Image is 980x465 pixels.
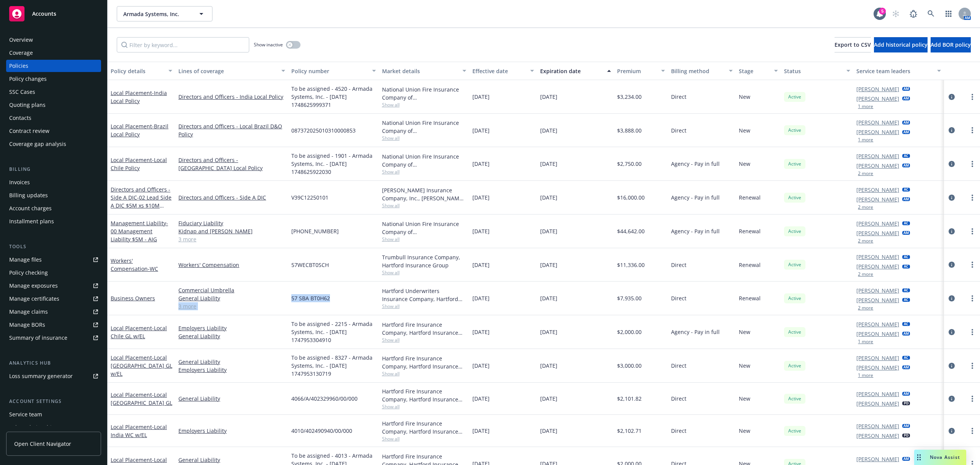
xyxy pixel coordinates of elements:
[111,186,171,217] a: Directors and Officers - Side A DIC
[6,189,101,201] a: Billing updates
[856,118,899,126] a: [PERSON_NAME]
[874,41,928,48] span: Add historical policy
[178,427,285,435] a: Employers Liability
[6,408,101,421] a: Service team
[856,400,899,408] a: [PERSON_NAME]
[111,324,167,340] a: Local Placement
[178,122,285,138] a: Directors and Officers - Local Brazil D&O Policy
[9,370,73,382] div: Loss summary generator
[111,391,172,406] a: Local Placement
[787,228,802,235] span: Active
[9,267,48,279] div: Policy checking
[6,125,101,137] a: Contract review
[968,394,977,403] a: more
[923,6,939,21] a: Search
[856,390,899,398] a: [PERSON_NAME]
[382,253,466,269] div: Trumbull Insurance Company, Hartford Insurance Group
[947,361,956,370] a: circleInformation
[9,319,45,331] div: Manage BORs
[382,202,466,209] span: Show all
[178,358,285,366] a: General Liability
[835,37,871,52] button: Export to CSV
[382,303,466,309] span: Show all
[968,92,977,102] a: more
[14,440,71,448] span: Open Client Navigator
[111,354,172,377] a: Local Placement
[6,47,101,59] a: Coverage
[739,294,761,302] span: Renewal
[671,427,686,435] span: Direct
[123,10,189,18] span: Armada Systems, Inc.
[291,152,376,176] span: To be assigned - 1901 - Armada Systems, Inc. - [DATE] 1748625922030
[9,86,35,98] div: SSC Cases
[108,62,175,80] button: Policy details
[856,262,899,270] a: [PERSON_NAME]
[787,362,802,369] span: Active
[947,126,956,135] a: circleInformation
[858,272,873,277] button: 2 more
[617,67,657,75] div: Premium
[9,280,58,292] div: Manage exposures
[856,296,899,304] a: [PERSON_NAME]
[6,99,101,111] a: Quoting plans
[617,427,642,435] span: $2,102.71
[856,455,899,463] a: [PERSON_NAME]
[856,85,899,93] a: [PERSON_NAME]
[291,261,329,269] span: 57WECBT0SCH
[739,93,750,101] span: New
[856,422,899,430] a: [PERSON_NAME]
[787,160,802,167] span: Active
[9,176,30,188] div: Invoices
[739,227,761,235] span: Renewal
[6,138,101,150] a: Coverage gap analysis
[6,306,101,318] a: Manage claims
[175,62,288,80] button: Lines of coverage
[472,93,490,101] span: [DATE]
[472,193,490,201] span: [DATE]
[671,160,720,168] span: Agency - Pay in full
[931,37,971,52] button: Add BOR policy
[6,243,101,251] div: Tools
[9,99,46,111] div: Quoting plans
[111,354,172,377] span: - Local [GEOGRAPHIC_DATA] GL w/EL
[9,125,49,137] div: Contract review
[856,186,899,194] a: [PERSON_NAME]
[9,306,48,318] div: Manage claims
[858,171,873,176] button: 2 more
[6,359,101,367] div: Analytics hub
[291,193,328,201] span: V39C12250101
[739,362,750,370] span: New
[9,189,48,201] div: Billing updates
[178,193,285,201] a: Directors and Officers - Side A DIC
[540,294,557,302] span: [DATE]
[148,265,158,272] span: - WC
[739,160,750,168] span: New
[472,362,490,370] span: [DATE]
[856,229,899,237] a: [PERSON_NAME]
[968,426,977,436] a: more
[947,159,956,169] a: circleInformation
[111,194,171,217] span: - 02 Lead Side A DIC $5M xs $10M Binder
[291,395,358,403] span: 4066/A/402329960/00/000
[947,294,956,303] a: circleInformation
[111,156,167,172] span: - Local Chile Policy
[291,67,367,75] div: Policy number
[968,294,977,303] a: more
[540,67,603,75] div: Expiration date
[856,330,899,338] a: [PERSON_NAME]
[968,159,977,169] a: more
[930,454,960,460] span: Nova Assist
[379,62,469,80] button: Market details
[540,395,557,403] span: [DATE]
[178,366,285,374] a: Employers Liability
[291,320,376,344] span: To be assigned - 2215 - Armada Systems, Inc. - [DATE] 1747953304910
[6,293,101,305] a: Manage certificates
[856,432,899,440] a: [PERSON_NAME]
[671,261,686,269] span: Direct
[6,319,101,331] a: Manage BORs
[540,160,557,168] span: [DATE]
[6,202,101,214] a: Account charges
[9,332,67,344] div: Summary of insurance
[787,261,802,268] span: Active
[9,254,42,266] div: Manage files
